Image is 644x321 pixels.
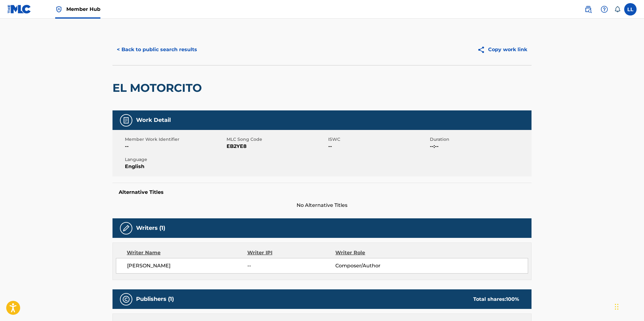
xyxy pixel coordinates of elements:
span: Member Work Identifier [125,136,225,143]
span: -- [247,262,335,270]
span: 100 % [506,296,519,302]
img: Writers [122,225,130,232]
img: Top Rightsholder [55,6,63,13]
button: Copy work link [473,42,532,57]
h5: Writers (1) [136,225,165,232]
h5: Publishers (1) [136,296,174,303]
img: search [584,6,592,13]
span: Language [125,156,225,163]
img: Publishers [122,296,130,303]
span: Member Hub [66,6,100,13]
img: Copy work link [477,46,488,54]
h2: EL MOTORCITO [112,81,205,95]
img: MLC Logo [7,5,31,14]
span: --:-- [430,143,530,150]
img: help [601,6,608,13]
span: English [125,163,225,170]
div: User Menu [624,3,637,16]
span: ISWC [328,136,428,143]
span: MLC Song Code [227,136,327,143]
span: Duration [430,136,530,143]
span: [PERSON_NAME] [127,262,247,270]
button: < Back to public search results [112,42,201,57]
img: Work Detail [122,117,130,124]
span: -- [328,143,428,150]
div: Total shares: [473,296,519,303]
div: Notifications [614,6,620,12]
div: Writer Role [335,249,416,256]
div: Drag [615,297,619,316]
div: Writer Name [127,249,247,256]
span: -- [125,143,225,150]
div: Writer IPI [247,249,336,256]
iframe: Chat Widget [613,291,644,321]
a: Public Search [582,3,594,16]
h5: Work Detail [136,117,171,124]
iframe: Resource Center [627,216,644,267]
span: Composer/Author [335,262,416,270]
h5: Alternative Titles [119,189,525,195]
span: EB2YE8 [227,143,327,150]
div: Help [598,3,611,16]
span: No Alternative Titles [112,202,532,209]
